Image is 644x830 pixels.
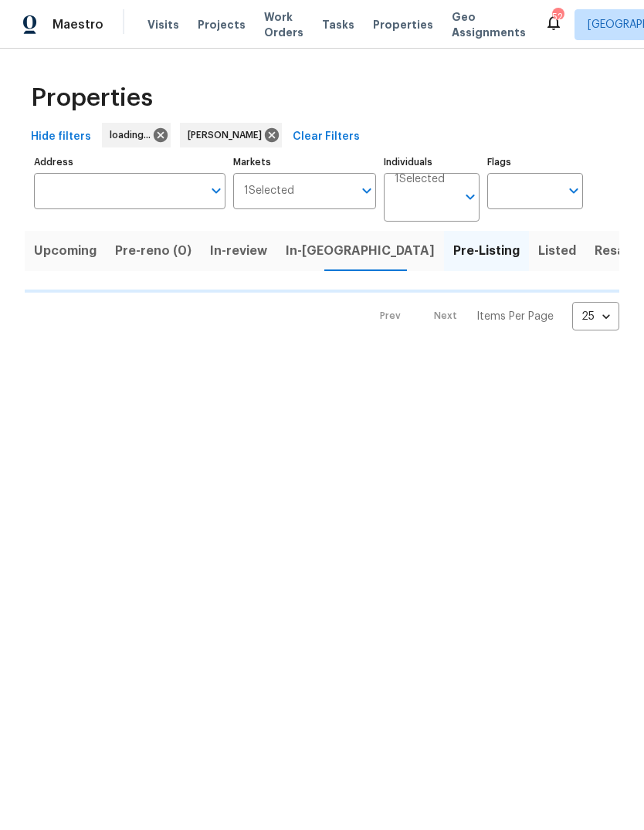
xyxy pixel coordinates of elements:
button: Hide filters [25,123,97,151]
button: Clear Filters [286,123,366,151]
label: Individuals [384,158,480,167]
span: loading... [110,127,157,143]
span: Maestro [53,17,103,32]
span: Projects [198,17,246,32]
button: Open [205,180,227,202]
span: Tasks [322,19,354,30]
span: Resale [595,240,635,262]
label: Address [34,158,225,167]
span: Listed [538,240,576,262]
p: Items Per Page [476,309,554,324]
span: Upcoming [34,240,97,262]
label: Flags [487,158,583,167]
label: Markets [233,158,377,167]
div: 25 [572,296,619,337]
span: [PERSON_NAME] [188,127,268,143]
nav: Pagination Navigation [365,302,619,330]
span: 1 Selected [244,185,294,198]
span: Pre-reno (0) [115,240,192,262]
span: In-review [210,240,267,262]
span: Geo Assignments [452,9,526,40]
div: [PERSON_NAME] [180,123,282,147]
span: Clear Filters [293,127,360,147]
div: 52 [552,9,563,25]
span: 1 Selected [395,173,445,186]
span: Work Orders [264,9,303,40]
span: Properties [373,17,433,32]
span: Pre-Listing [453,240,520,262]
button: Open [459,186,481,208]
button: Open [356,180,378,202]
span: Visits [147,17,179,32]
span: Properties [31,90,153,106]
span: In-[GEOGRAPHIC_DATA] [286,240,435,262]
button: Open [563,180,585,202]
span: Hide filters [31,127,91,147]
div: loading... [102,123,171,147]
